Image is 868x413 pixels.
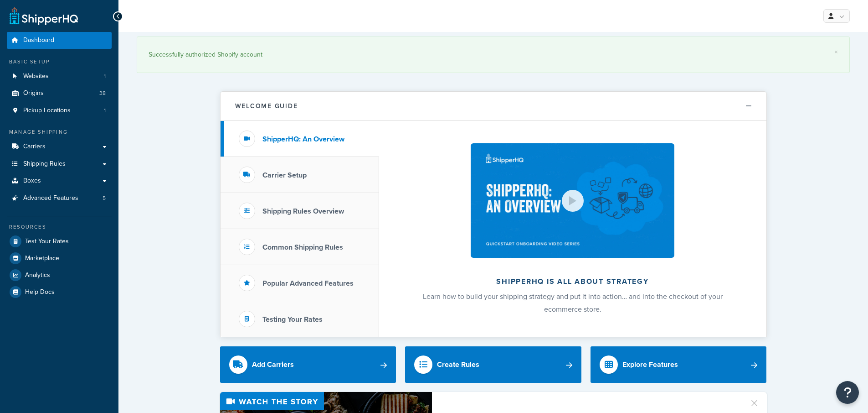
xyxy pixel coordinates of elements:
[437,358,479,371] div: Create Rules
[262,279,354,288] h3: Popular Advanced Features
[7,138,112,155] a: Carriers
[23,177,41,185] span: Boxes
[103,194,106,202] span: 5
[104,73,106,80] span: 1
[7,85,112,102] li: Origins
[7,190,112,207] a: Advanced Features5
[622,358,678,371] div: Explore Features
[23,143,46,151] span: Carriers
[834,48,838,56] a: ×
[7,173,112,189] a: Boxes
[7,190,112,207] li: Advanced Features
[23,89,44,97] span: Origins
[23,160,66,168] span: Shipping Rules
[104,107,106,115] span: 1
[99,89,106,97] span: 38
[25,255,59,262] span: Marketplace
[262,171,307,179] h3: Carrier Setup
[235,103,298,110] h2: Welcome Guide
[23,194,78,202] span: Advanced Features
[25,238,69,246] span: Test Your Rates
[262,243,343,251] h3: Common Shipping Rules
[7,102,112,119] a: Pickup Locations1
[25,272,50,279] span: Analytics
[7,233,112,250] a: Test Your Rates
[149,48,838,61] div: Successfully authorized Shopify account
[423,291,723,314] span: Learn how to build your shipping strategy and put it into action… and into the checkout of your e...
[252,358,294,371] div: Add Carriers
[7,68,112,85] li: Websites
[7,156,112,173] a: Shipping Rules
[405,346,581,383] a: Create Rules
[23,73,49,80] span: Websites
[23,107,71,115] span: Pickup Locations
[220,346,396,383] a: Add Carriers
[7,223,112,231] div: Resources
[7,250,112,267] a: Marketplace
[23,37,54,44] span: Dashboard
[471,143,674,258] img: ShipperHQ is all about strategy
[262,315,323,324] h3: Testing Your Rates
[221,92,766,121] button: Welcome Guide
[7,58,112,66] div: Basic Setup
[7,102,112,119] li: Pickup Locations
[25,288,55,296] span: Help Docs
[7,267,112,283] a: Analytics
[7,32,112,49] a: Dashboard
[403,277,742,286] h2: ShipperHQ is all about strategy
[7,85,112,102] a: Origins38
[7,284,112,300] a: Help Docs
[7,128,112,136] div: Manage Shipping
[262,207,344,215] h3: Shipping Rules Overview
[836,381,859,404] button: Open Resource Center
[591,346,767,383] a: Explore Features
[262,135,344,143] h3: ShipperHQ: An Overview
[7,68,112,85] a: Websites1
